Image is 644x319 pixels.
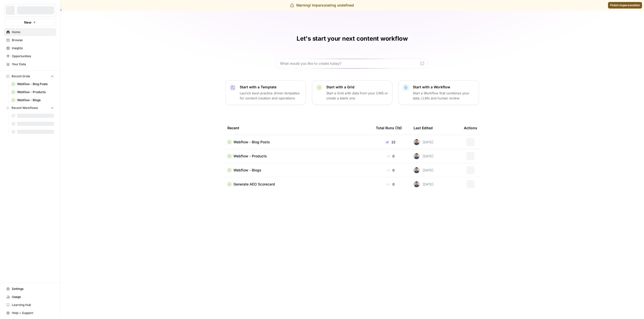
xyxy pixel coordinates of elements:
a: Webflow - Blog Posts [9,80,56,88]
div: Recent [227,121,368,135]
p: Start with a Grid [326,85,388,90]
p: Start a Grid with data from your CMS or create a blank one [326,91,388,101]
div: [DATE] [414,153,433,159]
a: Usage [4,293,56,301]
p: Launch best-practice driven templates for content creation and operations [240,91,302,101]
img: 5d1k13leg0nycxz2j92w4c5jfa9r [414,181,420,187]
span: Webflow - Blogs [17,98,54,102]
p: Start with a Workflow [413,85,475,90]
span: Browse [12,38,54,42]
span: Home [12,30,54,34]
div: 0 [376,182,406,187]
a: Webflow - Products [227,154,368,159]
button: Help + Support [4,309,56,317]
div: 22 [376,140,406,145]
a: Webflow - Blogs [9,96,56,104]
img: 5d1k13leg0nycxz2j92w4c5jfa9r [414,139,420,145]
a: Learning Hub [4,301,56,309]
a: Webflow - Blogs [227,168,368,173]
button: Start with a WorkflowStart a Workflow that combines your data, LLMs and human review [398,80,479,105]
a: Opportunities [4,52,56,60]
h1: Let's start your next content workflow [297,35,408,43]
span: Generate AEO Scorecard [233,182,275,187]
span: Insights [12,46,54,50]
div: [DATE] [414,139,433,145]
a: Finish impersonation [608,2,642,9]
a: Home [4,28,56,36]
div: Total Runs (7d) [376,121,402,135]
button: Recent Workflows [4,104,56,112]
button: Start with a GridStart a Grid with data from your CMS or create a blank one [312,80,392,105]
span: Help + Support [12,311,54,315]
a: Browse [4,36,56,44]
p: Start a Workflow that combines your data, LLMs and human review [413,91,475,101]
span: Opportunities [12,54,54,58]
span: Recent Grids [12,74,30,79]
span: Learning Hub [12,303,54,307]
span: Webflow - Blog Posts [233,140,270,145]
p: Start with a Template [240,85,302,90]
div: Last Edited [414,121,433,135]
input: What would you like to create today? [280,61,418,66]
span: Finish impersonation [610,3,640,8]
span: Webflow - Products [17,90,54,94]
div: [DATE] [414,181,433,187]
a: Generate AEO Scorecard [227,182,368,187]
div: Warning! Impersonating undefined [290,3,354,8]
span: Recent Workflows [12,106,38,110]
span: Webflow - Blog Posts [17,82,54,86]
span: Webflow - Blogs [233,168,261,173]
span: Settings [12,287,54,291]
span: Webflow - Products [233,154,267,159]
div: [DATE] [414,167,433,173]
a: Insights [4,44,56,52]
button: Start with a TemplateLaunch best-practice driven templates for content creation and operations [225,80,306,105]
div: 0 [376,154,406,159]
a: Your Data [4,60,56,68]
div: Actions [464,121,477,135]
a: Settings [4,285,56,293]
button: New [4,19,56,26]
img: 5d1k13leg0nycxz2j92w4c5jfa9r [414,153,420,159]
span: Your Data [12,62,54,67]
div: 0 [376,168,406,173]
a: Webflow - Products [9,88,56,96]
span: New [24,20,31,25]
span: Usage [12,295,54,299]
img: 5d1k13leg0nycxz2j92w4c5jfa9r [414,167,420,173]
button: Recent Grids [4,73,56,80]
a: Webflow - Blog Posts [227,140,368,145]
